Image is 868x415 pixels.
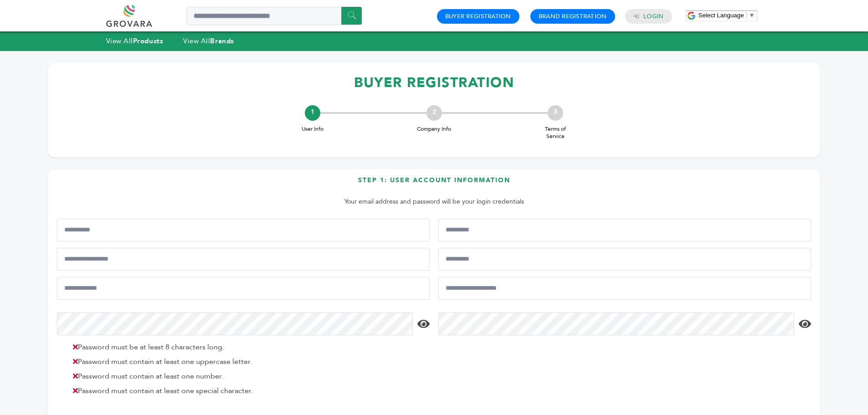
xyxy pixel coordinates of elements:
li: Password must contain at least one number. [68,371,427,382]
span: ▼ [749,12,755,19]
strong: Brands [210,36,234,46]
p: Your email address and password will be your login credentials [62,196,806,207]
li: Password must contain at least one uppercase letter. [68,356,427,367]
a: View AllProducts [106,36,164,46]
input: First Name* [57,219,430,241]
span: Company Info [416,125,452,133]
div: 1 [305,105,320,121]
li: Password must contain at least one special character. [68,385,427,396]
input: Job Title* [438,248,811,271]
a: View AllBrands [183,36,234,46]
input: Confirm Email Address* [438,277,811,300]
a: Select Language​ [699,12,755,19]
span: Select Language [699,12,744,19]
span: Terms of Service [537,125,574,141]
div: 2 [426,105,442,121]
input: Mobile Phone Number [57,248,430,271]
div: 3 [548,105,563,121]
input: Last Name* [438,219,811,241]
h3: Step 1: User Account Information [57,176,811,192]
li: Password must be at least 8 characters long. [68,342,427,353]
span: User Info [294,125,331,133]
input: Search a product or brand... [186,7,362,25]
a: Login [643,12,663,20]
a: Buyer Registration [445,12,511,20]
input: Confirm Password* [438,313,794,335]
strong: Products [133,36,163,46]
input: Password* [57,313,413,335]
input: Email Address* [57,277,430,300]
a: Brand Registration [539,12,607,20]
h1: BUYER REGISTRATION [57,69,811,96]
